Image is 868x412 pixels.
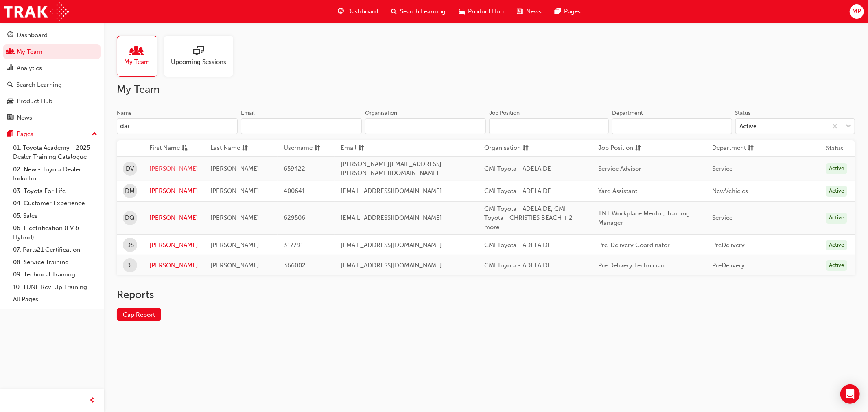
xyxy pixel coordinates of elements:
[391,7,397,17] span: search-icon
[10,142,101,163] a: 01. Toyota Academy - 2025 Dealer Training Catalogue
[358,143,364,153] span: sorting-icon
[149,143,180,153] span: First Name
[149,164,198,173] a: [PERSON_NAME]
[826,186,847,197] div: Active
[598,187,637,195] span: Yard Assistant
[126,164,134,173] span: DV
[7,131,13,138] span: pages-icon
[598,241,670,249] span: Pre-Delivery Coordinator
[331,3,385,20] a: guage-iconDashboard
[117,109,132,117] div: Name
[826,144,843,153] th: Status
[712,143,746,153] span: Department
[341,187,442,195] span: [EMAIL_ADDRESS][DOMAIN_NAME]
[3,28,101,43] a: Dashboard
[117,118,238,134] input: Name
[598,143,643,153] button: Job Positionsorting-icon
[341,160,442,177] span: [PERSON_NAME][EMAIL_ADDRESS][PERSON_NAME][DOMAIN_NAME]
[635,143,641,153] span: sorting-icon
[740,122,757,131] div: Active
[10,293,101,306] a: All Pages
[400,7,446,16] span: Search Learning
[347,7,378,16] span: Dashboard
[10,281,101,294] a: 10. TUNE Rev-Up Training
[3,26,101,127] button: DashboardMy TeamAnalyticsSearch LearningProduct HubNews
[210,187,259,195] span: [PERSON_NAME]
[149,241,198,250] a: [PERSON_NAME]
[117,288,855,301] h2: Reports
[284,241,303,249] span: 317791
[459,7,465,17] span: car-icon
[365,118,486,134] input: Organisation
[598,165,641,172] span: Service Advisor
[171,57,226,67] span: Upcoming Sessions
[125,213,135,223] span: DQ
[523,143,529,153] span: sorting-icon
[126,241,134,250] span: DS
[90,396,96,406] span: prev-icon
[16,80,62,90] div: Search Learning
[284,143,328,153] button: Usernamesorting-icon
[164,36,240,77] a: Upcoming Sessions
[10,210,101,222] a: 05. Sales
[117,36,164,77] a: My Team
[149,261,198,270] a: [PERSON_NAME]
[10,185,101,197] a: 03. Toyota For Life
[840,384,860,404] div: Open Intercom Messenger
[314,143,320,153] span: sorting-icon
[242,143,248,153] span: sorting-icon
[484,143,521,153] span: Organisation
[846,121,851,132] span: down-icon
[10,256,101,269] a: 08. Service Training
[126,261,134,270] span: DJ
[598,262,665,269] span: Pre Delivery Technician
[484,205,573,231] span: CMI Toyota - ADELAIDE, CMI Toyota - CHRISTIES BEACH + 2 more
[484,165,551,172] span: CMI Toyota - ADELAIDE
[241,109,255,117] div: Email
[850,4,864,19] button: MP
[17,31,48,40] div: Dashboard
[241,118,362,134] input: Email
[484,241,551,249] span: CMI Toyota - ADELAIDE
[468,7,504,16] span: Product Hub
[284,187,305,195] span: 400641
[10,197,101,210] a: 04. Customer Experience
[210,262,259,269] span: [PERSON_NAME]
[3,110,101,125] a: News
[510,3,548,20] a: news-iconNews
[526,7,542,16] span: News
[17,64,42,73] div: Analytics
[117,308,161,321] a: Gap Report
[712,241,745,249] span: PreDelivery
[489,109,520,117] div: Job Position
[826,163,847,174] div: Active
[125,186,135,196] span: DM
[149,213,198,223] a: [PERSON_NAME]
[17,96,52,106] div: Product Hub
[284,214,305,221] span: 629506
[3,127,101,142] button: Pages
[210,241,259,249] span: [PERSON_NAME]
[10,268,101,281] a: 09. Technical Training
[7,48,13,56] span: people-icon
[10,163,101,185] a: 02. New - Toyota Dealer Induction
[4,2,69,21] a: Trak
[341,262,442,269] span: [EMAIL_ADDRESS][DOMAIN_NAME]
[484,187,551,195] span: CMI Toyota - ADELAIDE
[117,83,855,96] h2: My Team
[598,143,633,153] span: Job Position
[7,114,13,122] span: news-icon
[3,94,101,109] a: Product Hub
[17,129,33,139] div: Pages
[826,213,847,224] div: Active
[132,46,142,57] span: people-icon
[365,109,397,117] div: Organisation
[341,241,442,249] span: [EMAIL_ADDRESS][DOMAIN_NAME]
[452,3,510,20] a: car-iconProduct Hub
[484,262,551,269] span: CMI Toyota - ADELAIDE
[341,143,385,153] button: Emailsorting-icon
[712,187,748,195] span: NewVehicles
[712,214,732,221] span: Service
[612,109,643,117] div: Department
[826,260,847,271] div: Active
